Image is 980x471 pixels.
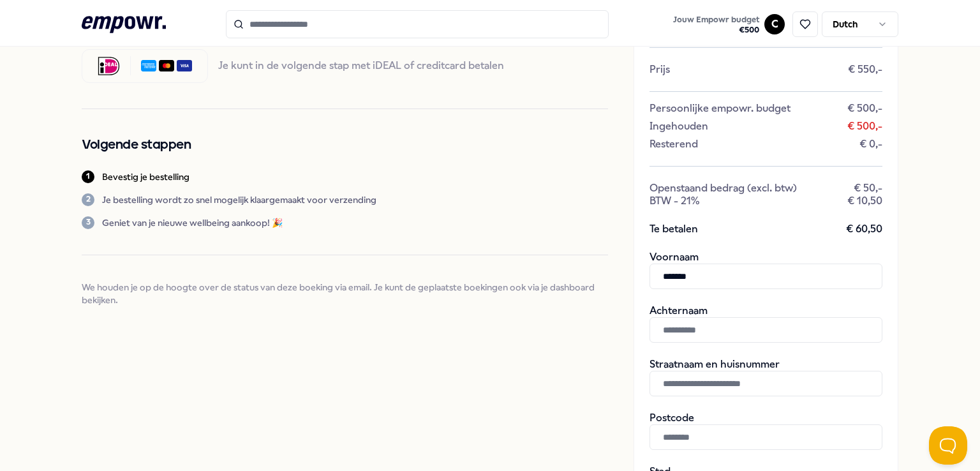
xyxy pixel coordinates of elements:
p: Je bestelling wordt zo snel mogelijk klaargemaakt voor verzending [102,193,376,206]
button: Jouw Empowr budget€500 [671,12,762,38]
span: € 500,- [847,102,882,115]
p: Geniet van je nieuwe wellbeing aankoop! 🎉 [102,216,283,229]
span: We houden je op de hoogte over de status van deze boeking via email. Je kunt de geplaatste boekin... [82,281,608,306]
span: Prijs [650,63,670,76]
span: Resterend [650,138,698,151]
button: C [764,14,785,34]
span: Ingehouden [650,120,708,133]
div: Voornaam [650,251,882,289]
a: Jouw Empowr budget€500 [668,11,764,38]
span: Jouw Empowr budget [673,15,759,25]
span: € 550,- [848,63,882,76]
div: Postcode [650,412,882,450]
span: Te betalen [650,223,698,235]
span: € 10,50 [847,195,882,207]
span: € 0,- [859,138,882,151]
span: BTW - 21% [650,195,699,207]
span: Openstaand bedrag (excl. btw) [650,182,797,195]
div: Straatnaam en huisnummer [650,358,882,396]
div: 3 [82,216,94,229]
div: Achternaam [650,304,882,343]
div: 2 [82,193,94,206]
p: Bevestig je bestelling [102,170,189,183]
span: Je kunt in de volgende stap met iDEAL of creditcard betalen [218,59,504,72]
h2: Volgende stappen [82,135,608,155]
span: € 500 [673,25,759,35]
div: 1 [82,170,94,183]
input: Search for products, categories or subcategories [226,10,609,38]
span: € 50,- [854,182,882,195]
span: € 60,50 [846,223,882,235]
iframe: Help Scout Beacon - Open [929,426,967,465]
span: € 500,- [847,120,882,133]
span: Persoonlijke empowr. budget [650,102,791,115]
